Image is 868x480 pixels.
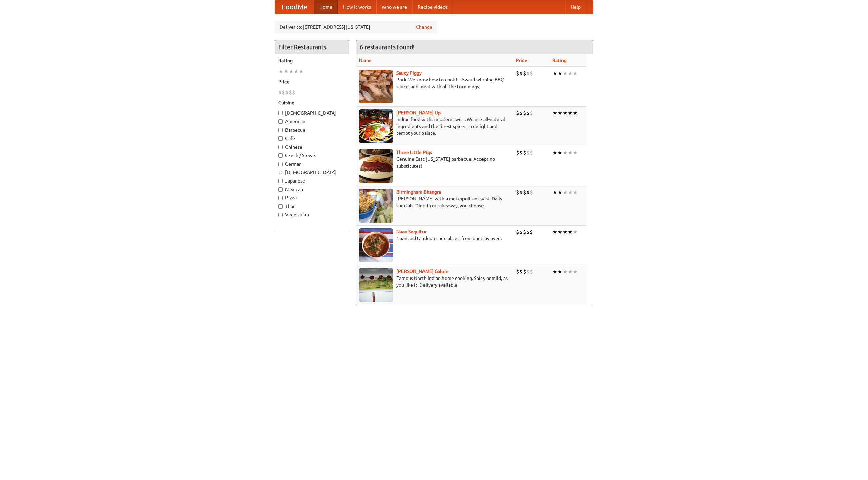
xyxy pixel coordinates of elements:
[278,169,346,176] label: [DEMOGRAPHIC_DATA]
[359,76,511,90] p: Pork. We know how to cook it. Award-winning BBQ sauce, and meat with all the trimmings.
[557,149,563,156] li: ★
[557,189,563,196] li: ★
[523,70,526,77] li: $
[376,0,412,14] a: Who we are
[552,58,567,63] a: Rating
[573,268,578,275] li: ★
[519,268,523,275] li: $
[519,109,523,117] li: $
[557,228,563,236] li: ★
[557,70,563,77] li: ★
[412,0,453,14] a: Recipe videos
[275,40,349,54] h4: Filter Restaurants
[278,118,346,125] label: American
[573,70,578,77] li: ★
[278,145,283,149] input: Chinese
[552,109,557,117] li: ★
[360,44,415,50] ng-pluralize: 6 restaurants found!
[516,70,519,77] li: $
[396,269,449,274] a: [PERSON_NAME] Galore
[359,189,393,223] img: bhangra.jpg
[563,109,568,117] li: ★
[523,228,526,236] li: $
[523,109,526,117] li: $
[565,0,586,14] a: Help
[526,109,530,117] li: $
[278,136,283,141] input: Cafe
[523,189,526,196] li: $
[278,135,346,142] label: Cafe
[530,189,533,196] li: $
[563,149,568,156] li: ★
[396,229,427,234] a: Naan Sequitur
[568,189,573,196] li: ★
[359,70,393,103] img: saucy.jpg
[396,150,432,155] b: Three Little Pigs
[359,149,393,183] img: littlepigs.jpg
[283,68,289,75] li: ★
[278,68,283,75] li: ★
[568,109,573,117] li: ★
[563,189,568,196] li: ★
[278,128,283,132] input: Barbecue
[552,268,557,275] li: ★
[552,189,557,196] li: ★
[552,149,557,156] li: ★
[516,268,519,275] li: $
[519,228,523,236] li: $
[278,153,283,158] input: Czech / Slovak
[278,99,346,106] h5: Cuisine
[568,70,573,77] li: ★
[359,268,393,302] img: currygalore.jpg
[289,89,292,96] li: $
[557,109,563,117] li: ★
[282,89,285,96] li: $
[359,116,511,136] p: Indian food with a modern twist. We use all-natural ingredients and the finest spices to delight ...
[278,204,283,209] input: Thai
[275,21,437,33] div: Deliver to: [STREET_ADDRESS][US_STATE]
[278,110,346,116] label: [DEMOGRAPHIC_DATA]
[396,189,441,195] a: Birmingham Bhangra
[278,127,346,133] label: Barbecue
[299,68,304,75] li: ★
[278,160,346,167] label: German
[278,203,346,210] label: Thai
[278,177,346,184] label: Japanese
[359,109,393,143] img: curryup.jpg
[519,70,523,77] li: $
[359,58,372,63] a: Name
[359,228,393,262] img: naansequitur.jpg
[563,70,568,77] li: ★
[530,109,533,117] li: $
[530,268,533,275] li: $
[523,268,526,275] li: $
[516,228,519,236] li: $
[278,162,283,166] input: German
[359,275,511,288] p: Famous North Indian home cooking. Spicy or mild, as you like it. Delivery available.
[516,109,519,117] li: $
[289,68,294,75] li: ★
[530,228,533,236] li: $
[526,149,530,156] li: $
[396,110,441,115] b: [PERSON_NAME] Up
[278,179,283,183] input: Japanese
[526,189,530,196] li: $
[573,109,578,117] li: ★
[568,149,573,156] li: ★
[573,149,578,156] li: ★
[552,70,557,77] li: ★
[526,228,530,236] li: $
[285,89,289,96] li: $
[292,89,295,96] li: $
[573,189,578,196] li: ★
[519,149,523,156] li: $
[516,149,519,156] li: $
[294,68,299,75] li: ★
[278,89,282,96] li: $
[519,189,523,196] li: $
[396,70,422,76] a: Saucy Piggy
